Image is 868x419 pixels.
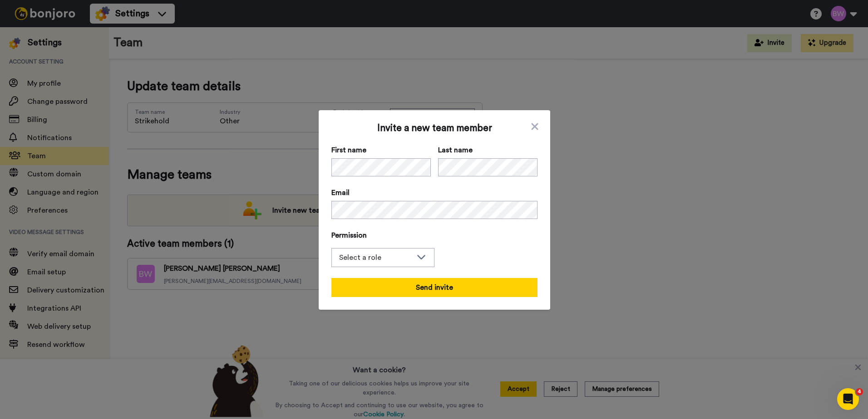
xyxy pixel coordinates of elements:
span: First name [331,145,431,156]
div: Select a role [339,252,412,263]
span: 4 [856,388,863,395]
span: Email [331,187,538,198]
span: Last name [438,145,538,156]
span: Invite a new team member [331,123,538,134]
button: Send invite [331,278,538,297]
iframe: Intercom live chat [837,388,859,410]
span: Permission [331,230,538,241]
